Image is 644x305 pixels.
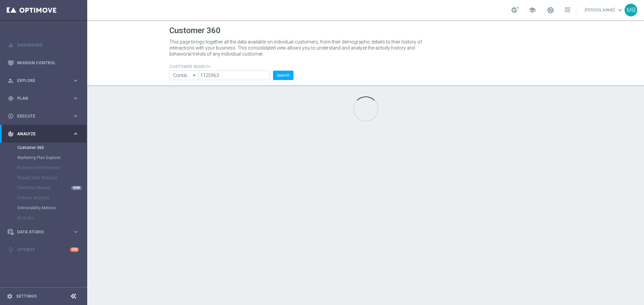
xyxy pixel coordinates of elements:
i: keyboard_arrow_right [72,95,79,101]
i: play_circle_outline [8,113,14,119]
input: Enter CID, Email, name or phone [198,71,270,80]
a: Settings [16,294,37,298]
button: Mission Control [7,60,79,66]
span: keyboard_arrow_down [616,6,624,14]
div: Deliverability Metrics [17,203,87,213]
span: Execute [17,114,72,118]
i: keyboard_arrow_right [72,131,79,137]
p: This page brings together all the data available on individual customers, from their demographic ... [169,39,428,57]
div: Data Studio [8,229,72,235]
div: Cohorts Analysis [17,193,87,203]
span: Plan [17,96,72,100]
div: Predictive Models [17,183,87,193]
a: Marketing Plan Explorer [17,155,70,160]
div: MB [625,4,637,16]
button: equalizer Dashboard [7,43,79,48]
h4: CUSTOMER SEARCH [169,64,293,69]
div: Business Performance [17,163,87,173]
span: Data Studio [17,230,72,234]
div: +10 [70,247,79,252]
input: Contains [169,71,198,80]
div: Dashboard [8,36,79,54]
i: keyboard_arrow_right [72,77,79,84]
div: Execute [8,113,72,119]
span: school [529,6,536,14]
div: NEW [71,186,82,190]
i: gps_fixed [8,95,14,101]
button: person_search Explore keyboard_arrow_right [7,78,79,83]
a: Mission Control [17,54,79,72]
button: track_changes Analyze keyboard_arrow_right [7,131,79,137]
a: [PERSON_NAME]keyboard_arrow_down [584,5,625,15]
div: Marketing Plan Explorer [17,153,87,163]
div: Customer 360 [17,143,87,153]
span: Analyze [17,132,72,136]
i: track_changes [8,131,14,137]
button: lightbulb Optibot +10 [7,247,79,252]
i: keyboard_arrow_right [72,113,79,119]
i: arrow_drop_down [191,71,198,80]
span: Explore [17,79,72,83]
div: Repeat Rate Analysis [17,173,87,183]
button: Data Studio keyboard_arrow_right [7,229,79,235]
div: BI Studio [17,213,87,223]
div: Explore [8,78,72,84]
div: Optibot [8,241,79,258]
i: settings [7,293,13,299]
a: Deliverability Metrics [17,205,70,211]
div: Plan [8,95,72,101]
button: Search [273,71,293,80]
a: Dashboard [17,36,79,54]
a: Optibot [17,241,70,258]
i: equalizer [8,42,14,48]
div: Analyze [8,131,72,137]
button: play_circle_outline Execute keyboard_arrow_right [7,113,79,119]
i: lightbulb [8,247,14,253]
h1: Customer 360 [169,26,562,35]
div: Mission Control [8,54,79,72]
i: keyboard_arrow_right [72,229,79,235]
a: Customer 360 [17,145,70,150]
i: person_search [8,78,14,84]
button: gps_fixed Plan keyboard_arrow_right [7,96,79,101]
